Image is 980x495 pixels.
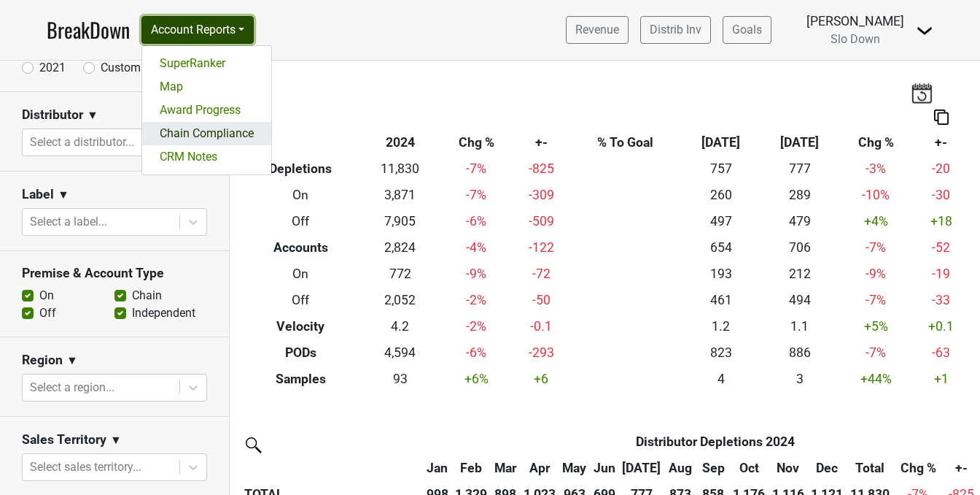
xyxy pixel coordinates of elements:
td: 497 [682,209,761,235]
label: Independent [132,304,195,322]
span: ▼ [110,431,122,449]
td: -9 % [440,261,513,288]
td: 3,871 [361,183,440,209]
th: 2024 [361,130,440,156]
td: 212 [761,261,839,288]
div: [PERSON_NAME] [806,12,904,31]
th: Sep: activate to sort column ascending [697,455,730,481]
td: -0.1 [513,313,569,339]
label: On [39,287,54,304]
label: 2021 [39,59,66,77]
td: 706 [761,235,839,261]
h3: Sales Territory [22,432,106,448]
td: 886 [761,339,839,366]
span: Slo Down [831,32,880,46]
td: 757 [682,156,761,183]
td: 4.2 [361,313,440,339]
h3: Region [22,353,63,368]
label: Chain [132,287,162,304]
th: Off [241,209,361,235]
th: +- [913,130,969,156]
td: -122 [513,235,569,261]
th: +-: activate to sort column ascending [944,455,980,481]
th: Chg % [839,130,913,156]
td: -30 [913,183,969,209]
td: -9 % [839,261,913,288]
td: -7 % [440,156,513,183]
td: -7 % [839,287,913,313]
th: Chg % [440,130,513,156]
td: +44 % [839,366,913,392]
td: -825 [513,156,569,183]
span: ▼ [66,352,78,369]
img: Dropdown Menu [916,22,933,39]
td: 823 [682,339,761,366]
td: 289 [761,183,839,209]
img: last_updated_date [911,82,933,103]
th: Depletions [241,156,361,183]
td: 93 [361,366,440,392]
td: -6 % [440,209,513,235]
td: 494 [761,287,839,313]
td: -3 % [839,156,913,183]
td: 654 [682,235,761,261]
th: PODs [241,339,361,366]
td: 193 [682,261,761,288]
td: +18 [913,209,969,235]
td: +0.1 [913,313,969,339]
td: -6 % [440,339,513,366]
td: 4 [682,366,761,392]
td: -7 % [440,183,513,209]
td: 461 [682,287,761,313]
td: -309 [513,183,569,209]
h3: Distributor [22,107,83,123]
th: Jul: activate to sort column ascending [619,455,665,481]
th: Dec: activate to sort column ascending [808,455,847,481]
a: Map [142,75,271,99]
td: -2 % [440,313,513,339]
td: -2 % [440,287,513,313]
th: Apr: activate to sort column ascending [520,455,559,481]
td: +6 [513,366,569,392]
th: [DATE] [761,130,839,156]
th: Feb: activate to sort column ascending [452,455,491,481]
a: Revenue [566,16,629,44]
th: Distributor Depletions 2024 [452,429,980,455]
td: -50 [513,287,569,313]
h3: Premise & Account Type [22,266,207,281]
label: Custom [101,59,141,77]
td: -33 [913,287,969,313]
td: +6 % [440,366,513,392]
th: On [241,183,361,209]
a: Award Progress [142,99,271,122]
td: -7 % [839,339,913,366]
label: Off [39,304,56,322]
td: +1 [913,366,969,392]
th: % To Goal [569,130,682,156]
th: Aug: activate to sort column ascending [664,455,697,481]
td: +5 % [839,313,913,339]
td: -509 [513,209,569,235]
td: 260 [682,183,761,209]
td: 4,594 [361,339,440,366]
td: 772 [361,261,440,288]
th: Nov: activate to sort column ascending [769,455,808,481]
td: -293 [513,339,569,366]
button: Account Reports [141,16,254,44]
th: [DATE] [682,130,761,156]
th: Samples [241,366,361,392]
div: Account Reports [141,45,272,175]
td: 7,905 [361,209,440,235]
td: -52 [913,235,969,261]
th: Chg %: activate to sort column ascending [893,455,944,481]
th: Total: activate to sort column ascending [847,455,893,481]
td: 777 [761,156,839,183]
td: -19 [913,261,969,288]
a: SuperRanker [142,52,271,75]
th: Velocity [241,313,361,339]
th: Mar: activate to sort column ascending [491,455,520,481]
th: Jun: activate to sort column ascending [590,455,619,481]
a: Distrib Inv [640,16,711,44]
th: &nbsp;: activate to sort column ascending [241,455,423,481]
img: filter [241,432,264,456]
